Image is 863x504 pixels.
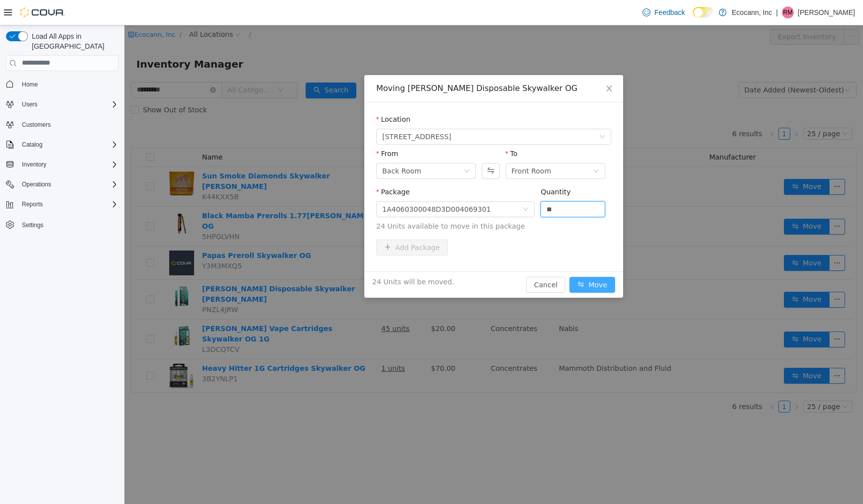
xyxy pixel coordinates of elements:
[18,98,118,110] span: Users
[18,198,118,210] span: Reports
[6,73,118,258] nav: Complex example
[252,124,274,132] label: From
[22,100,37,108] span: Users
[252,214,324,230] button: icon: plusAdd Package
[339,143,345,150] i: icon: down
[471,50,499,78] button: Close
[2,158,122,171] button: Inventory
[398,181,404,188] i: icon: down
[22,161,46,168] span: Inventory
[381,124,393,132] label: To
[18,178,55,190] button: Operations
[18,198,47,210] button: Reports
[481,59,489,67] i: icon: close
[20,7,65,17] img: Cova
[22,141,42,149] span: Catalog
[783,6,793,18] span: RM
[2,138,122,152] button: Catalog
[18,139,46,151] button: Catalog
[18,78,118,90] span: Home
[357,138,375,154] button: Swap
[18,79,42,90] a: Home
[776,6,778,18] p: |
[402,252,441,267] button: Cancel
[252,163,285,170] label: Package
[252,90,286,98] label: Location
[2,177,122,191] button: Operations
[639,2,689,22] a: Feedback
[693,17,693,18] span: Dark Mode
[18,159,118,170] span: Inventory
[22,81,38,88] span: Home
[469,143,475,150] i: icon: down
[18,178,118,190] span: Operations
[693,7,714,17] input: Dark Mode
[22,180,51,188] span: Operations
[18,219,47,231] a: Settings
[2,77,122,91] button: Home
[258,138,297,153] div: Back Room
[258,176,366,191] div: 1A4060300048D3D004069301
[18,119,55,131] a: Customers
[252,196,487,206] span: 24 Units available to move in this package
[475,108,481,115] i: icon: down
[248,252,329,262] span: 24 Units will be moved.
[2,197,122,211] button: Reports
[2,217,122,232] button: Settings
[2,97,122,111] button: Users
[416,163,446,170] label: Quantity
[18,159,50,170] button: Inventory
[18,139,118,151] span: Catalog
[22,221,43,229] span: Settings
[387,138,427,153] div: Front Room
[258,104,327,119] span: 306 F St
[732,6,772,18] p: Ecocann, Inc
[22,200,43,208] span: Reports
[417,176,480,191] input: Quantity
[22,121,51,129] span: Customers
[252,58,487,69] div: Moving [PERSON_NAME] Disposable Skywalker OG
[18,118,118,131] span: Customers
[28,31,118,51] span: Load All Apps in [GEOGRAPHIC_DATA]
[18,218,118,231] span: Settings
[798,6,855,18] p: [PERSON_NAME]
[445,252,491,267] button: icon: swapMove
[18,98,41,110] button: Users
[782,6,794,18] div: Ray Markland
[654,7,685,17] span: Feedback
[2,117,122,132] button: Customers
